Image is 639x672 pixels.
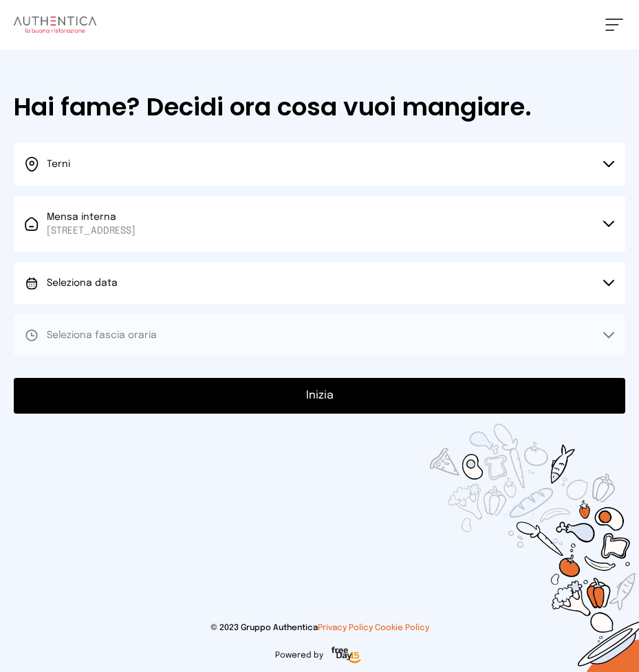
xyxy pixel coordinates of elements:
img: logo.8f33a47.png [14,16,96,33]
span: [STREET_ADDRESS] [47,224,136,238]
span: Powered by [275,650,323,661]
button: Mensa interna[STREET_ADDRESS] [14,197,625,251]
button: Seleziona data [14,262,625,304]
p: © 2023 Gruppo Authentica [14,623,625,634]
button: Inizia [14,378,625,414]
img: logo-freeday.3e08031.png [329,645,363,667]
a: Cookie Policy [375,624,429,632]
span: Seleziona data [47,278,118,288]
span: Mensa interna [47,210,136,238]
button: Terni [14,143,625,186]
button: Seleziona fascia oraria [14,315,625,356]
img: sticker-selezione-mensa.70a28f7.png [375,370,639,672]
span: Seleziona fascia oraria [47,331,157,340]
h1: Hai fame? Decidi ora cosa vuoi mangiare. [14,93,625,121]
span: Terni [47,159,70,169]
a: Privacy Policy [318,624,373,632]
